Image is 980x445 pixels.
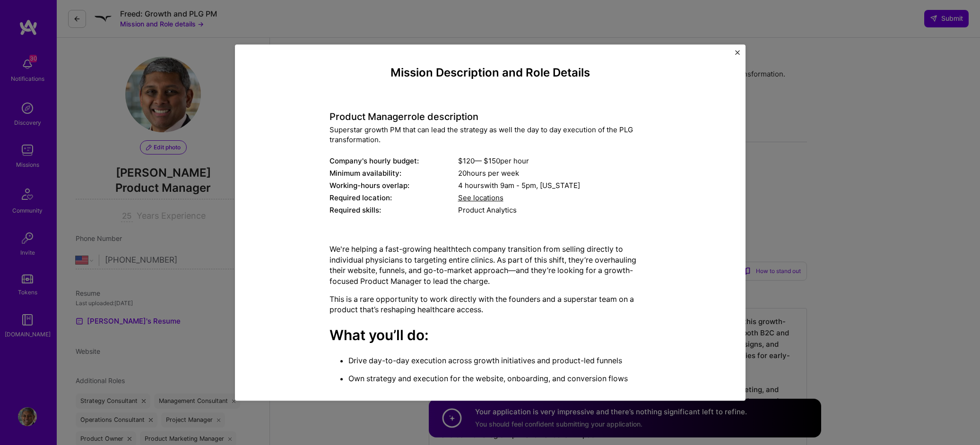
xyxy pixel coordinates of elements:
[330,156,458,166] div: Company's hourly budget:
[330,294,651,315] p: This is a rare opportunity to work directly with the founders and a superstar team on a product t...
[330,169,458,179] div: Minimum availability:
[735,50,740,60] button: Close
[330,181,458,191] div: Working-hours overlap:
[330,327,651,344] h2: What you’ll do:
[330,205,458,215] div: Required skills:
[348,374,651,384] p: Own strategy and execution for the website, onboarding, and conversion flows
[458,205,651,215] div: Product Analytics
[458,181,651,191] div: 4 hours with [US_STATE]
[330,125,651,145] div: Superstar growth PM that can lead the strategy as well the day to day execution of the PLG transf...
[330,193,458,203] div: Required location:
[348,355,651,366] p: Drive day-to-day execution across growth initiatives and product-led funnels
[330,111,651,123] h4: Product Manager role description
[498,181,540,190] span: 9am - 5pm ,
[330,66,651,80] h4: Mission Description and Role Details
[458,169,651,179] div: 20 hours per week
[458,194,503,203] span: See locations
[330,244,651,287] p: We're helping a fast-growing healthtech company transition from selling directly to individual ph...
[458,156,651,166] div: $ 120 — $ 150 per hour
